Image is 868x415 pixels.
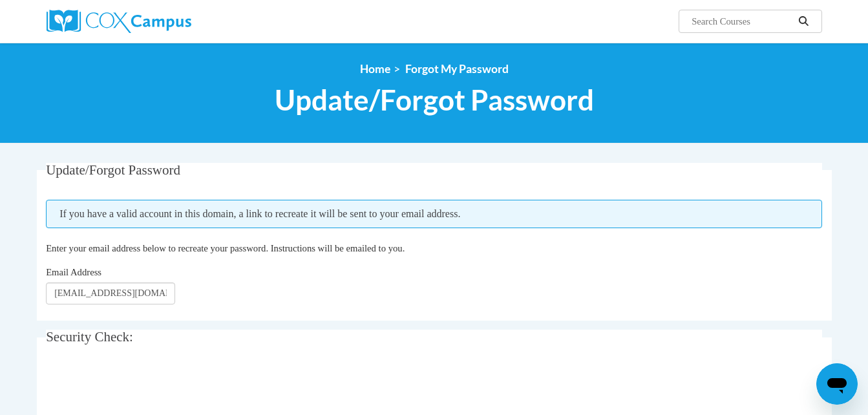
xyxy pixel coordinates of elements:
input: Email [46,282,175,304]
a: Cox Campus [47,10,292,33]
span: Email Address [46,267,101,277]
iframe: Button to launch messaging window [816,363,858,405]
span: Update/Forgot Password [275,83,594,117]
img: Cox Campus [47,10,191,33]
span: Enter your email address below to recreate your password. Instructions will be emailed to you. [46,243,405,253]
button: Search [794,14,813,29]
span: Forgot My Password [405,62,509,76]
input: Search Courses [690,14,794,29]
a: Home [360,62,390,76]
span: Security Check: [46,329,133,345]
span: If you have a valid account in this domain, a link to recreate it will be sent to your email addr... [46,200,822,228]
span: Update/Forgot Password [46,162,180,178]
